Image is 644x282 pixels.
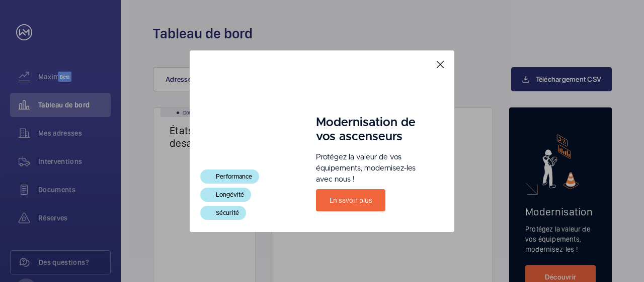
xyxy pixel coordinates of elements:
[316,152,428,185] p: Protégez la valeur de vos équipements, modernisez-les avec nous !
[316,116,428,144] h1: Modernisation de vos ascenseurs
[200,206,246,220] div: Sécurité
[200,188,251,202] div: Longévité
[316,189,385,211] a: En savoir plus
[200,170,259,184] div: Performance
